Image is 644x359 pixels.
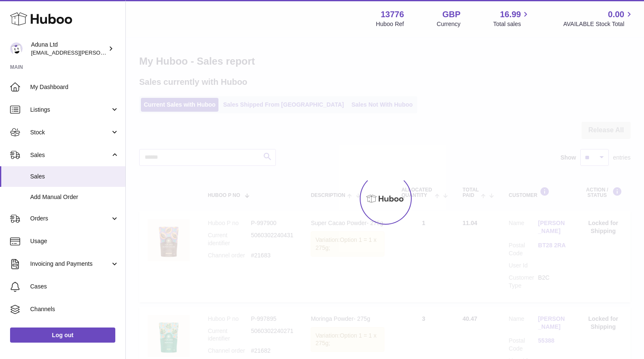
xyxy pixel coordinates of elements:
[376,20,404,28] div: Huboo Ref
[30,151,110,159] span: Sales
[493,20,530,28] span: Total sales
[563,20,634,28] span: AVAILABLE Stock Total
[30,260,110,268] span: Invoicing and Payments
[31,41,106,57] div: Aduna Ltd
[30,193,119,201] span: Add Manual Order
[381,9,404,20] strong: 13776
[30,283,119,291] span: Cases
[30,215,110,223] span: Orders
[30,83,119,91] span: My Dashboard
[30,237,119,245] span: Usage
[563,9,634,28] a: 0.00 AVAILABLE Stock Total
[437,20,461,28] div: Currency
[31,49,213,56] span: [EMAIL_ADDRESS][PERSON_NAME][PERSON_NAME][DOMAIN_NAME]
[30,305,119,313] span: Channels
[500,9,521,20] span: 16.99
[442,9,460,20] strong: GBP
[30,128,110,136] span: Stock
[493,9,530,28] a: 16.99 Total sales
[30,173,119,181] span: Sales
[10,328,115,343] a: Log out
[30,106,110,114] span: Listings
[608,9,624,20] span: 0.00
[10,42,23,55] img: deborahe.kamara@aduna.com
